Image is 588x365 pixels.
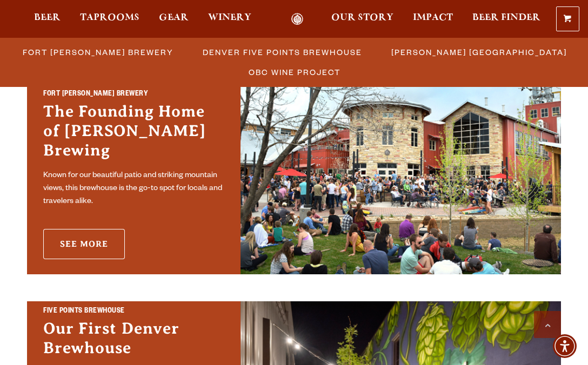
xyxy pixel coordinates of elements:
span: Winery [208,13,251,22]
h3: The Founding Home of [PERSON_NAME] Brewing [43,102,224,165]
a: Odell Home [277,13,317,25]
span: Gear [159,13,189,22]
a: [PERSON_NAME] [GEOGRAPHIC_DATA] [385,44,572,60]
span: Fort [PERSON_NAME] Brewery [23,44,173,60]
span: OBC Wine Project [249,64,340,80]
span: [PERSON_NAME] [GEOGRAPHIC_DATA] [391,44,567,60]
a: Taprooms [73,13,146,25]
h2: Fort [PERSON_NAME] Brewery [43,89,224,102]
a: Gear [152,13,196,25]
a: Our Story [324,13,400,25]
span: Taprooms [80,13,139,22]
span: Beer [34,13,61,22]
h2: Five Points Brewhouse [43,306,224,319]
a: OBC Wine Project [242,64,346,80]
img: Fort Collins Brewery & Taproom' [240,75,561,274]
a: Beer [27,13,68,25]
span: Beer Finder [472,13,540,22]
a: Denver Five Points Brewhouse [196,44,367,60]
a: Fort [PERSON_NAME] Brewery [16,44,179,60]
span: Impact [413,13,453,22]
div: Accessibility Menu [553,334,577,358]
a: See More [43,229,125,259]
a: Beer Finder [465,13,547,25]
a: Impact [406,13,460,25]
span: Denver Five Points Brewhouse [203,44,362,60]
p: Known for our beautiful patio and striking mountain views, this brewhouse is the go-to spot for l... [43,170,224,208]
span: Our Story [331,13,393,22]
a: Scroll to top [534,311,561,338]
h3: Our First Denver Brewhouse [43,319,224,363]
a: Winery [201,13,258,25]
